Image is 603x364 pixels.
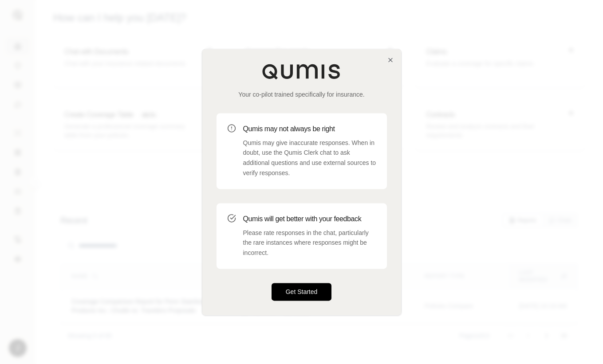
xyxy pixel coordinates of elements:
p: Qumis may give inaccurate responses. When in doubt, use the Qumis Clerk chat to ask additional qu... [243,138,376,178]
img: Qumis Logo [262,63,342,79]
h3: Qumis may not always be right [243,124,376,134]
button: Get Started [272,283,332,301]
p: Your co-pilot trained specifically for insurance. [217,90,387,99]
p: Please rate responses in the chat, particularly the rare instances where responses might be incor... [243,228,376,258]
h3: Qumis will get better with your feedback [243,214,376,224]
